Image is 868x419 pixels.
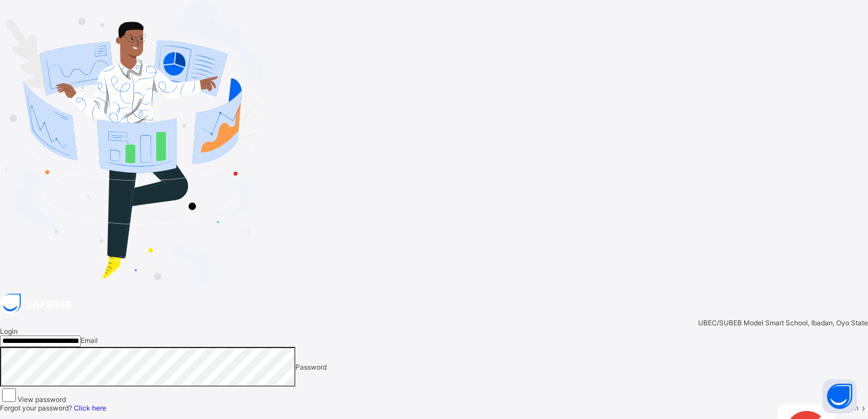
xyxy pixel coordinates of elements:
span: UBEC/SUBEB Model Smart School, Ibadan, Oyo State [698,319,868,327]
a: Click here [74,404,106,412]
button: Open asap [823,379,857,413]
span: Email [81,336,98,345]
label: View password [18,395,66,404]
span: Password [295,363,327,371]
